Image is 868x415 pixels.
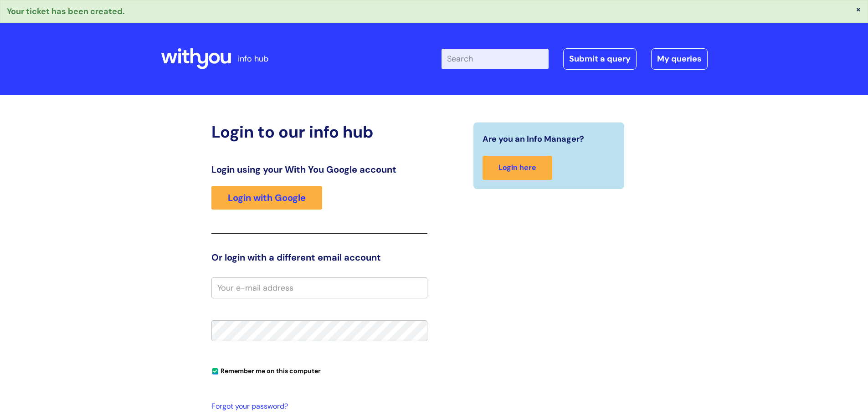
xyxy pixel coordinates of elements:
[651,48,708,69] a: My queries
[212,369,218,374] input: Remember me on this computer
[211,277,427,298] input: Your e-mail address
[211,363,427,378] div: You can uncheck this option if you're logging in from a shared device
[442,49,549,69] input: Search
[211,252,427,263] h3: Or login with a different email account
[211,164,427,175] h3: Login using your With You Google account
[563,48,637,69] a: Submit a query
[211,186,322,210] a: Login with Google
[211,400,423,413] a: Forgot your password?
[211,365,321,375] label: Remember me on this computer
[483,156,552,180] a: Login here
[856,5,861,13] button: ×
[211,122,427,142] h2: Login to our info hub
[483,132,584,146] span: Are you an Info Manager?
[238,51,268,66] p: info hub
